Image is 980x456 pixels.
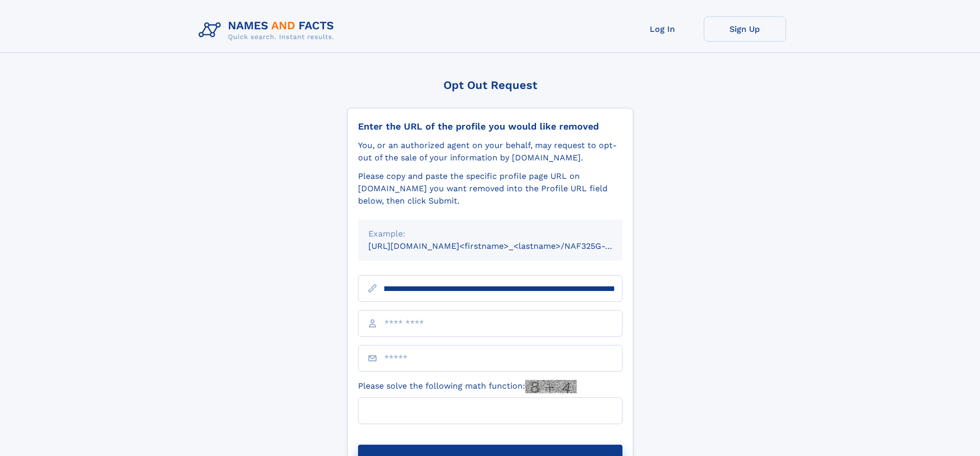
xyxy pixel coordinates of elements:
[358,170,622,207] div: Please copy and paste the specific profile page URL on [DOMAIN_NAME] you want removed into the Pr...
[358,139,622,164] div: You, or an authorized agent on your behalf, may request to opt-out of the sale of your informatio...
[358,121,622,132] div: Enter the URL of the profile you would like removed
[194,16,343,44] img: Logo Names and Facts
[621,16,704,42] a: Log In
[347,79,633,92] div: Opt Out Request
[368,228,612,240] div: Example:
[704,16,786,42] a: Sign Up
[358,380,577,393] label: Please solve the following math function:
[368,241,642,251] small: [URL][DOMAIN_NAME]<firstname>_<lastname>/NAF325G-xxxxxxxx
